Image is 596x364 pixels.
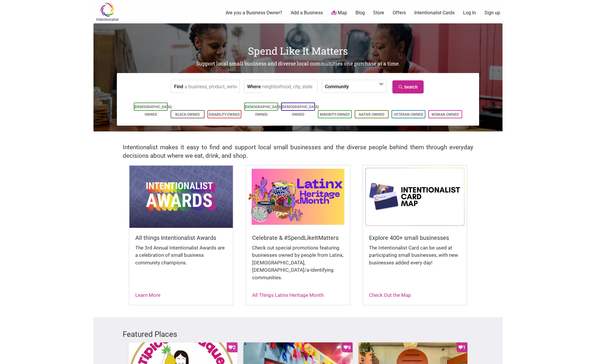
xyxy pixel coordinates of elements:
h1: Spend Like It Matters [93,44,503,58]
a: [DEMOGRAPHIC_DATA]-Owned [282,105,320,117]
img: Latinx / Hispanic Heritage Month [246,166,350,228]
a: Disability-Owned [209,112,240,117]
a: Black-Owned [175,112,200,117]
a: Woman-Owned [432,112,459,117]
input: neighborhood, city, state [262,80,316,93]
a: Map [331,10,347,16]
h5: Explore 400+ small businesses [369,234,461,242]
a: Add a Business [291,10,323,16]
a: [DEMOGRAPHIC_DATA]-Owned [245,105,283,117]
a: Check Out the Map [369,292,411,298]
a: Intentionalist Cards [414,10,455,16]
a: Native-Owned [359,112,384,117]
input: a business, product, service [185,80,238,93]
a: [DEMOGRAPHIC_DATA]-Owned [134,105,172,117]
a: Are you a Business Owner? [226,10,282,16]
img: Intentionalist Card Map [363,166,467,228]
a: Veteran-Owned [394,112,423,117]
img: Intentionalist [93,2,121,21]
h5: Celebrate & #SpendLikeItMatters [252,234,344,242]
a: Log In [463,10,476,16]
a: Minority-Owned [320,112,350,117]
label: Find [174,80,183,93]
img: Intentionalist Awards [129,166,233,228]
div: The 3rd Annual Intentionalist Awards are a celebration of small business community champions. [135,244,227,273]
a: Sign up [484,10,500,16]
div: The Intentionalist Card can be used at participating small businesses, with new businesses added ... [369,244,461,273]
h2: Support local small business and diverse local communities one purchase at a time. [93,60,503,67]
a: All Things Latinx Heritage Month [252,292,324,298]
a: Offers [393,10,406,16]
h2: Intentionalist makes it easy to find and support local small businesses and the diverse people be... [123,143,473,160]
h3: Featured Places [123,329,473,339]
label: Community [325,80,349,93]
label: Where [247,80,261,93]
a: Search [392,80,424,93]
a: Learn More [135,292,160,298]
a: Blog [356,10,365,16]
div: Check out special promotions featuring businesses owned by people from Latinx, [DEMOGRAPHIC_DATA]... [252,244,344,287]
h5: All things Intentionalist Awards [135,234,227,242]
a: Store [373,10,384,16]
